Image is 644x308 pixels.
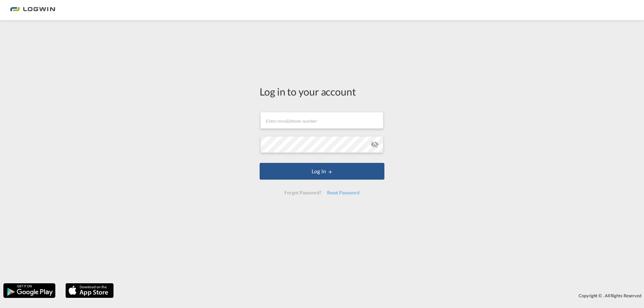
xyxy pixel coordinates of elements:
[282,187,324,199] div: Forgot Password?
[10,3,55,18] img: bc73a0e0d8c111efacd525e4c8ad7d32.png
[260,84,384,99] div: Log in to your account
[260,112,383,129] input: Enter email/phone number
[117,290,644,301] div: Copyright © . All Rights Reserved
[260,163,384,180] button: LOGIN
[3,283,56,299] img: google.png
[371,140,379,148] md-icon: icon-eye-off
[65,283,114,299] img: apple.png
[324,187,362,199] div: Reset Password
